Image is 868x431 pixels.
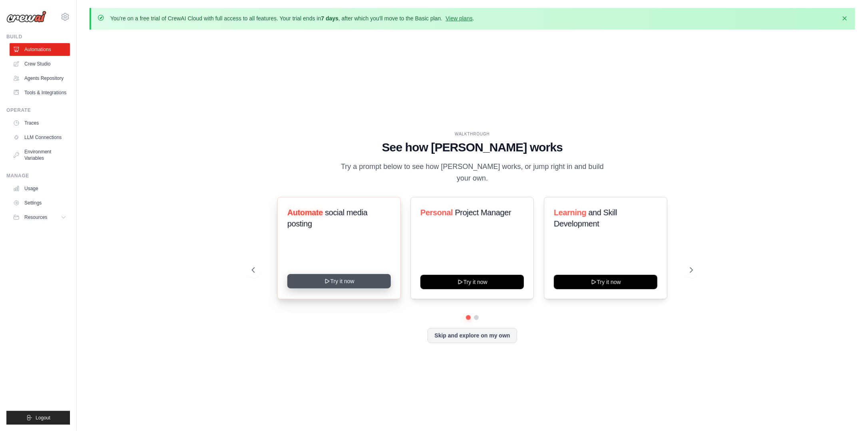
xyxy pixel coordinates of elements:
button: Try it now [554,275,657,289]
strong: 7 days [321,15,338,22]
span: Logout [36,415,50,421]
button: Try it now [287,274,391,288]
div: WALKTHROUGH [252,131,693,137]
button: Logout [6,411,70,425]
img: Logo [6,11,46,23]
div: Manage [6,173,70,179]
span: social media posting [287,208,368,228]
a: Settings [10,197,70,209]
a: LLM Connections [10,131,70,144]
span: Resources [24,214,47,220]
a: Crew Studio [10,58,70,70]
span: Automate [287,208,323,217]
a: Traces [10,117,70,129]
p: Try a prompt below to see how [PERSON_NAME] works, or jump right in and build your own. [338,161,607,185]
a: Tools & Integrations [10,86,70,99]
div: Operate [6,107,70,113]
button: Skip and explore on my own [428,328,517,343]
a: View plans [446,15,472,22]
button: Resources [10,211,70,224]
p: You're on a free trial of CrewAI Cloud with full access to all features. Your trial ends in , aft... [110,14,474,22]
a: Agents Repository [10,72,70,85]
span: Project Manager [455,208,512,217]
button: Try it now [420,275,524,289]
a: Environment Variables [10,145,70,165]
a: Automations [10,43,70,56]
span: and Skill Development [554,208,617,228]
span: Learning [554,208,586,217]
div: Build [6,34,70,40]
span: Personal [420,208,453,217]
a: Usage [10,182,70,195]
h1: See how [PERSON_NAME] works [252,140,693,155]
